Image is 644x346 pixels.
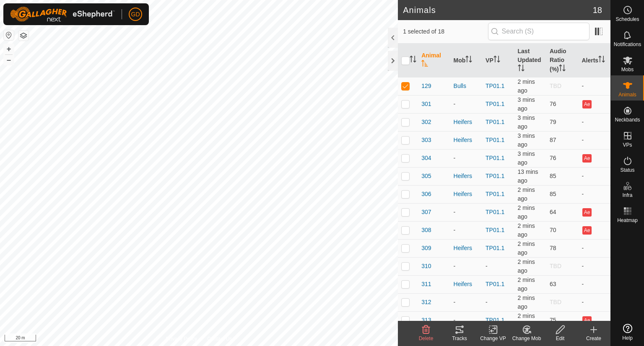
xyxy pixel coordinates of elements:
span: TBD [550,263,561,269]
a: TP01.1 [486,191,504,197]
button: Ae [582,226,592,235]
span: Delete [419,336,434,341]
span: Notifications [614,42,641,47]
div: - [454,100,479,108]
span: VPs [623,142,632,147]
a: Help [611,320,644,344]
span: 308 [421,226,431,235]
div: Change VP [476,335,510,342]
div: - [454,208,479,217]
div: - [454,154,479,163]
span: 79 [550,119,556,125]
p-sorticon: Activate to sort [465,57,472,64]
span: 305 [421,172,431,181]
th: Last Updated [514,44,546,77]
span: Mobs [621,67,634,72]
th: Alerts [578,44,610,77]
span: 129 [421,82,431,90]
button: + [4,44,14,54]
span: TBD [550,83,561,89]
td: - [578,185,610,203]
span: 301 [421,100,431,108]
div: Change Mob [510,335,543,342]
span: 309 [421,244,431,253]
span: Schedules [615,17,639,22]
span: 30 Sept 2025, 7:34 am [518,222,535,238]
a: TP01.1 [486,209,504,215]
a: TP01.1 [486,101,504,107]
span: 303 [421,136,431,145]
span: 30 Sept 2025, 7:34 am [518,258,535,274]
button: Ae [582,208,592,217]
span: 304 [421,154,431,163]
span: 306 [421,190,431,199]
span: Status [620,168,634,173]
span: 70 [550,227,556,233]
button: Reset Map [4,30,14,40]
div: - [454,262,479,271]
app-display-virtual-paddock-transition: - [486,263,488,269]
p-sorticon: Activate to sort [410,57,416,64]
span: 18 [593,4,602,16]
input: Search (S) [488,23,589,40]
span: 30 Sept 2025, 7:34 am [518,276,535,292]
a: TP01.1 [486,317,504,323]
div: Heifers [454,280,479,289]
span: 313 [421,316,431,325]
span: 76 [550,101,556,107]
a: Contact Us [207,335,232,343]
td: - [578,257,610,275]
button: Map Layers [18,31,29,41]
span: 30 Sept 2025, 7:34 am [518,186,535,202]
span: 311 [421,280,431,289]
p-sorticon: Activate to sort [493,57,500,64]
a: TP01.1 [486,245,504,251]
span: 78 [550,245,556,251]
td: - [578,113,610,131]
span: 30 Sept 2025, 7:34 am [518,240,535,256]
app-display-virtual-paddock-transition: - [486,299,488,305]
span: 30 Sept 2025, 7:34 am [518,204,535,220]
a: TP01.1 [486,83,504,89]
button: Ae [582,316,592,325]
span: 63 [550,281,556,287]
th: VP [482,44,514,77]
a: TP01.1 [486,173,504,179]
span: 30 Sept 2025, 7:34 am [518,78,535,94]
p-sorticon: Activate to sort [421,61,428,68]
a: TP01.1 [486,155,504,161]
span: GD [131,10,140,19]
img: Gallagher Logo [10,7,115,22]
span: Infra [622,193,632,198]
a: Privacy Policy [166,335,197,343]
span: 30 Sept 2025, 7:34 am [518,150,535,166]
span: 307 [421,208,431,217]
span: 30 Sept 2025, 7:34 am [518,96,535,112]
span: 30 Sept 2025, 7:34 am [518,312,535,328]
span: 310 [421,262,431,271]
th: Animal [418,44,450,77]
button: Ae [582,154,592,163]
span: 1 selected of 18 [403,27,488,36]
span: 64 [550,209,556,215]
span: 30 Sept 2025, 7:34 am [518,294,535,310]
p-sorticon: Activate to sort [518,66,525,72]
div: Bulls [454,82,479,90]
td: - [578,275,610,293]
span: 87 [550,137,556,143]
span: 75 [550,317,556,323]
button: – [4,55,14,65]
td: - [578,167,610,185]
span: Help [622,336,633,341]
div: - [454,298,479,307]
div: Edit [543,335,577,342]
h2: Animals [403,5,593,15]
th: Mob [450,44,482,77]
span: 30 Sept 2025, 7:34 am [518,132,535,148]
span: 30 Sept 2025, 7:34 am [518,114,535,130]
td: - [578,239,610,257]
div: Heifers [454,118,479,127]
p-sorticon: Activate to sort [598,57,605,64]
span: 85 [550,173,556,179]
span: Animals [618,92,636,97]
